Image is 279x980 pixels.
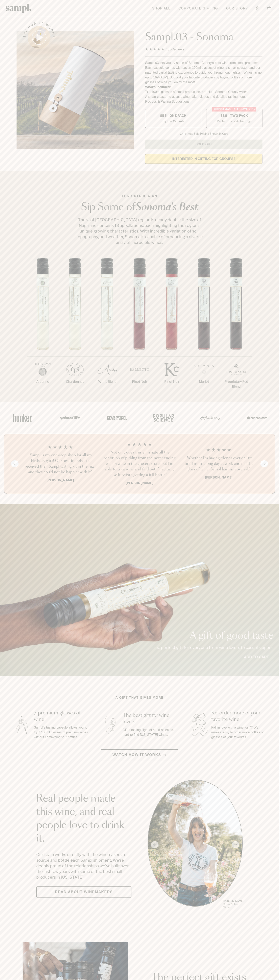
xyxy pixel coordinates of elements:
li: 3 / 4 [182,442,255,486]
em: Sonoma's Best [135,202,198,212]
p: Our team works directly with the winemakers to source and bottle each Sampl shipment. We’re deepl... [36,852,131,880]
p: Featured Region [75,194,204,198]
button: Previous slide [11,460,19,467]
li: 7x - 100ml glasses of small production, premium Sonoma County wines [145,90,262,94]
li: 4 / 7 [123,258,156,397]
li: A smart coaster to access winemaker videos and detailed tasting notes. [145,94,262,99]
h3: “Sampl is my one-stop shop for all my birthday gifts! Our best friends just received their Sampl ... [24,452,97,475]
p: Proprietary Red Blend [220,379,252,389]
img: Artboard_1_c8cd28af-0030-4af1-819c-248e302c7f06_x450.png [10,409,35,426]
a: Our Story [224,4,250,13]
li: 1 / 4 [24,442,97,486]
li: 5 / 7 [156,258,188,397]
h1: Sampl.03 - Sonoma [145,31,262,43]
small: Try the Capsule [162,119,184,123]
h2: Sip Some of [75,202,204,212]
span: $55 - One Pack [160,114,187,118]
p: Sampl's tasting capsule allows you to try 7 100ml glasses of premium wines without committing to ... [34,725,89,740]
h3: 7 premium glasses of wine [34,710,89,723]
a: Read about Winemakers [36,886,131,898]
h3: Re-order more of your favorite wine [211,710,266,723]
span: 136 [166,47,172,51]
img: Sampl logo [6,4,31,13]
div: slide 1 [148,780,243,910]
button: See how it works [28,26,50,49]
b: [PERSON_NAME] [47,478,74,482]
a: Shop All [150,4,172,13]
p: The vast [GEOGRAPHIC_DATA] region is nearly double the size of Napa and contains 18 appellations,... [75,217,204,245]
p: Pinot Noir [156,379,188,384]
p: A gift of good taste [153,631,273,641]
p: Pinot Noir [123,379,156,384]
img: Artboard_4_28b4d326-c26e-48f9-9c80-911f17d6414e_x450.png [151,409,175,426]
p: Fall in love with a wine, or 7? We make it easy to order more bottles or glasses of your favorites. [211,725,266,740]
li: 2 / 7 [59,258,91,397]
li: 6 / 7 [188,258,220,397]
li: Christmas Sale Pricing Shown In Cart [178,132,230,136]
img: Artboard_6_04f9a106-072f-468a-bdd7-f11783b05722_x450.png [57,409,81,426]
span: $88 - Two Pack [221,114,248,118]
div: 136Reviews [145,47,184,52]
b: [PERSON_NAME] [205,475,232,479]
p: [PERSON_NAME] Sutro, Sutro Wines [223,899,243,909]
a: Add to cart [244,654,273,660]
li: 7 / 7 [220,258,252,402]
li: 2 / 4 [103,442,176,486]
h3: “Not only does this eliminate all the confusion of picking from the never ending wall of wine in ... [103,450,176,478]
ul: carousel [148,780,243,910]
li: Recipes & Pairing Suggestions [145,99,262,104]
p: Albarino [27,379,59,384]
li: 3 / 7 [91,258,123,397]
img: Sampl.03 - Sonoma [17,31,134,149]
button: Watch how it works [101,749,178,760]
p: Merlot [188,379,220,384]
p: Chardonnay [59,379,91,384]
small: Perfect For 2-4 Tastings [217,119,252,123]
img: Artboard_3_0b291449-6e8c-4d07-b2c2-3f3601a19cd1_x450.png [198,409,222,426]
div: Christmas SALE! Save 20% [212,107,256,112]
b: [PERSON_NAME] [126,481,153,485]
img: Artboard_5_7fdae55a-36fd-43f7-8bfd-f74a06a2878e_x450.png [104,409,128,426]
p: Gift a tasting flight of hand-selected, hard-to-find [US_STATE] wines. [123,728,177,737]
img: Artboard_7_5b34974b-f019-449e-91fb-745f8d0877ee_x450.png [244,409,269,426]
p: White Blend [91,379,123,384]
h3: “Whether I'm having friends over or just tired from a long day at work and need a glass of wine, ... [182,455,255,472]
strong: What’s Included: [145,85,171,89]
h3: The best gift for wine lovers [123,712,177,725]
a: interested in gifting for groups? [145,154,262,164]
button: Next slide [260,460,268,467]
span: Reviews [172,47,184,51]
a: Corporate Gifting [176,4,220,13]
li: 1 / 7 [27,258,59,397]
button: Sold Out [145,140,262,149]
h2: Real people made this wine, and real people love to drink it. [36,792,131,845]
h2: A gift that gives more [116,695,164,700]
p: The perfect gift for everyone from wine lovers to casual sippers. [153,645,273,650]
div: Sampl.03 lets you try some of Sonoma County's best wine from small producers. Each capsule comes ... [145,60,262,85]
